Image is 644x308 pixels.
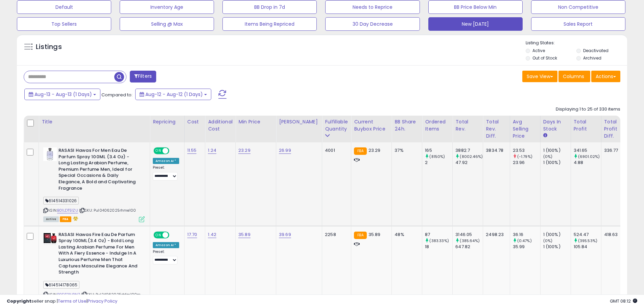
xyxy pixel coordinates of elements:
[279,147,291,154] a: 26.99
[604,118,621,140] div: Total Profit Diff.
[543,147,571,153] div: 1 (100%)
[429,154,445,159] small: (8150%)
[455,118,480,133] div: Total Rev.
[153,165,179,181] div: Preset:
[574,244,601,250] div: 105.84
[543,244,571,250] div: 1 (100%)
[58,232,141,277] b: RASASI Hawas Fire Eau De Parfum Spray 100ML(3.4 Oz) - Bold Long Lasting Arabian Perfume For Men W...
[222,0,317,14] button: BB Drop in 7d
[583,55,601,61] label: Archived
[135,89,211,100] button: Aug-12 - Aug-12 (1 Days)
[558,71,590,82] button: Columns
[7,298,117,305] div: seller snap | |
[354,147,366,155] small: FBA
[43,216,59,222] span: All listings currently available for purchase on Amazon
[7,298,31,304] strong: Copyright
[578,154,600,159] small: (6901.02%)
[24,89,100,100] button: Aug-13 - Aug-13 (1 Days)
[325,118,348,133] div: Fulfillable Quantity
[513,118,538,140] div: Avg Selling Price
[543,118,568,133] div: Days In Stock
[543,133,547,139] small: Days In Stock.
[238,118,273,125] div: Min Price
[120,0,214,14] button: Inventory Age
[238,231,251,238] a: 35.89
[88,298,117,304] a: Privacy Policy
[153,250,179,265] div: Preset:
[395,147,417,153] div: 37%
[279,118,319,125] div: [PERSON_NAME]
[610,298,637,304] span: 2025-08-14 08:12 GMT
[532,48,545,53] label: Active
[574,147,601,153] div: 341.65
[543,232,571,238] div: 1 (100%)
[153,158,179,164] div: Amazon AI *
[222,17,317,31] button: Items Being Repriced
[153,242,179,248] div: Amazon AI *
[513,160,540,166] div: 23.96
[425,244,452,250] div: 18
[79,208,136,213] span: | SKU: Pul04062025rhme100
[591,71,620,82] button: Actions
[455,147,483,153] div: 3882.7
[17,17,111,31] button: Top Sellers
[429,238,449,243] small: (383.33%)
[279,231,291,238] a: 39.69
[425,147,452,153] div: 165
[455,232,483,238] div: 3146.05
[58,147,141,193] b: RASASI Hawas For Men Eau De Parfum Spray 100ML (3.4 Oz) - Long Lasting Arabian Perfume, Premium P...
[120,17,214,31] button: Selling @ Max
[513,244,540,250] div: 35.99
[428,0,523,14] button: BB Price Below Min
[604,232,618,238] div: 418.63
[354,118,389,133] div: Current Buybox Price
[517,154,532,159] small: (-1.79%)
[455,160,483,166] div: 47.92
[574,232,601,238] div: 524.47
[71,216,78,221] i: hazardous material
[556,106,620,113] div: Displaying 1 to 25 of 330 items
[168,148,179,154] span: OFF
[526,40,627,46] p: Listing States:
[57,208,78,213] a: B01LDT51ZU
[563,73,584,80] span: Columns
[187,231,197,238] a: 17.70
[486,147,504,153] div: 3834.78
[517,238,532,243] small: (0.47%)
[604,147,618,153] div: 336.77
[531,0,625,14] button: Non Competitive
[43,147,57,161] img: 31HybexqWrL._SL40_.jpg
[208,231,216,238] a: 1.42
[543,154,553,159] small: (0%)
[238,147,251,154] a: 23.29
[325,232,346,238] div: 2258
[522,71,557,82] button: Save View
[425,160,452,166] div: 2
[543,238,553,243] small: (0%)
[583,48,609,53] label: Deactivated
[574,118,598,133] div: Total Profit
[455,244,483,250] div: 647.82
[208,118,233,133] div: Additional Cost
[354,232,366,239] small: FBA
[513,232,540,238] div: 36.16
[460,154,483,159] small: (8002.46%)
[187,118,202,125] div: Cost
[154,232,163,238] span: ON
[578,238,597,243] small: (395.53%)
[42,118,147,125] div: Title
[187,147,197,154] a: 11.55
[460,238,479,243] small: (385.64%)
[486,118,507,140] div: Total Rev. Diff.
[36,42,62,52] h5: Listings
[43,197,79,205] span: 614514331026
[43,232,57,245] img: 41keWJwGTRL._SL40_.jpg
[325,17,420,31] button: 30 Day Decrease
[130,71,156,82] button: Filters
[168,232,179,238] span: OFF
[428,17,523,31] button: New [DATE]
[43,147,145,221] div: ASIN:
[531,17,625,31] button: Sales Report
[574,160,601,166] div: 4.88
[325,0,420,14] button: Needs to Reprice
